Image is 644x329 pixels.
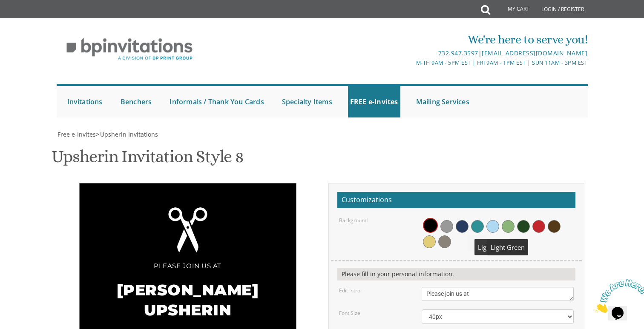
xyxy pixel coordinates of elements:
[339,287,362,294] label: Edit Intro:
[339,309,360,317] label: Font Size
[414,86,471,117] a: Mailing Services
[57,31,203,67] img: BP Invitation Loft
[57,130,96,138] span: Free e-Invites
[339,217,368,224] label: Background
[99,130,158,138] a: Upsherin Invitations
[234,58,587,67] div: M-Th 9am - 5pm EST | Fri 9am - 1pm EST | Sun 11am - 3pm EST
[167,86,266,117] a: Informals / Thank You Cards
[337,268,575,280] div: Please fill in your personal information.
[489,1,535,18] a: My Cart
[234,48,587,58] div: |
[337,192,575,208] h2: Customizations
[482,49,587,57] a: [EMAIL_ADDRESS][DOMAIN_NAME]
[591,276,644,316] iframe: chat widget
[438,49,478,57] a: 732.947.3597
[52,147,244,172] h1: Upsherin Invitation Style 8
[422,287,574,301] textarea: Please join us at
[348,86,400,117] a: FREE e-Invites
[234,31,587,48] div: We're here to serve you!
[97,260,279,272] div: Please join us at
[57,130,96,138] a: Free e-Invites
[100,130,158,138] span: Upsherin Invitations
[280,86,334,117] a: Specialty Items
[118,86,154,117] a: Benchers
[3,3,56,37] img: Chat attention grabber
[96,130,158,138] span: >
[65,86,105,117] a: Invitations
